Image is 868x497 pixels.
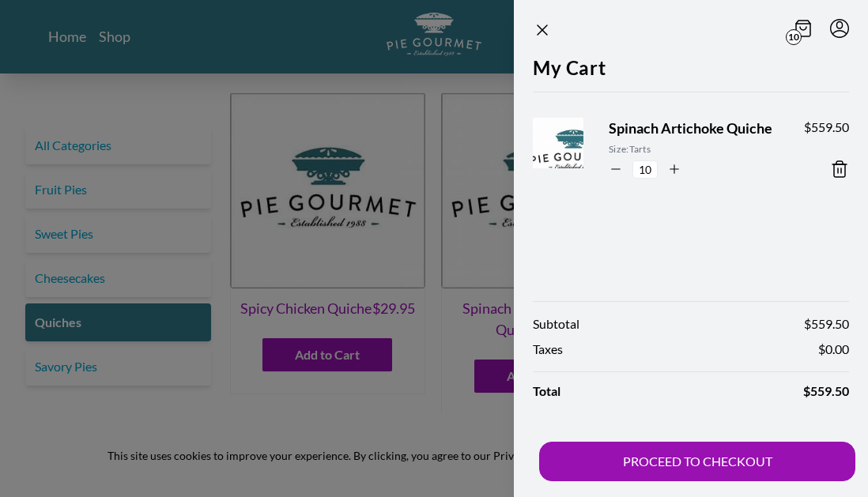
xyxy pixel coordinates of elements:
span: Subtotal [533,314,579,333]
span: Size: Tarts [609,142,779,156]
h2: My Cart [533,54,849,92]
span: $ 0.00 [818,340,849,359]
button: Menu [830,19,849,38]
span: Total [533,382,560,401]
button: PROCEED TO CHECKOUT [539,442,855,481]
span: 10 [786,29,802,45]
span: $ 559.50 [804,118,849,137]
span: Taxes [533,340,563,359]
button: Close panel [533,21,552,40]
span: Spinach Artichoke Quiche [609,118,779,139]
span: $ 559.50 [803,382,849,401]
span: $ 559.50 [804,314,849,333]
img: Product Image [525,103,621,199]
